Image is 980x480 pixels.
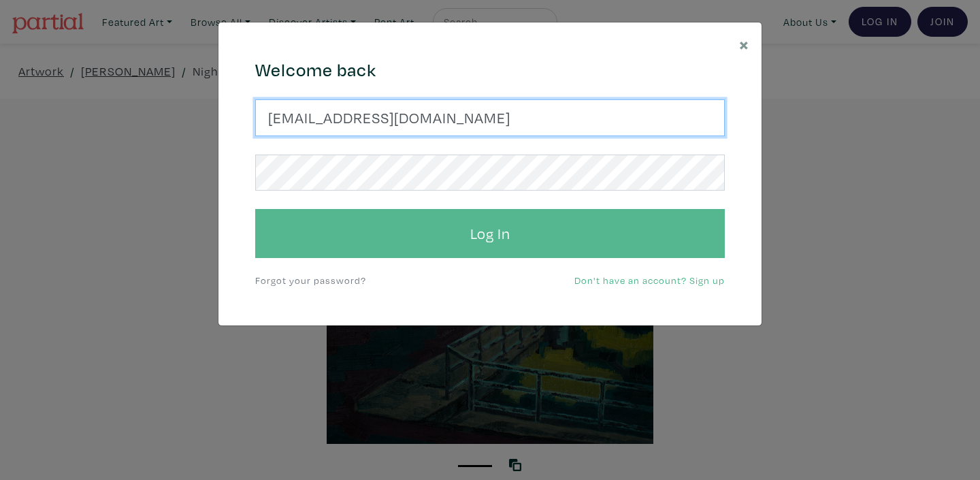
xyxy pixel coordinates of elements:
h4: Welcome back [255,59,725,81]
a: Forgot your password? [255,274,366,287]
input: Your email [255,99,725,136]
span: × [739,32,749,56]
a: Don't have an account? Sign up [574,274,725,287]
button: Log In [255,209,725,258]
button: Close [727,22,762,65]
